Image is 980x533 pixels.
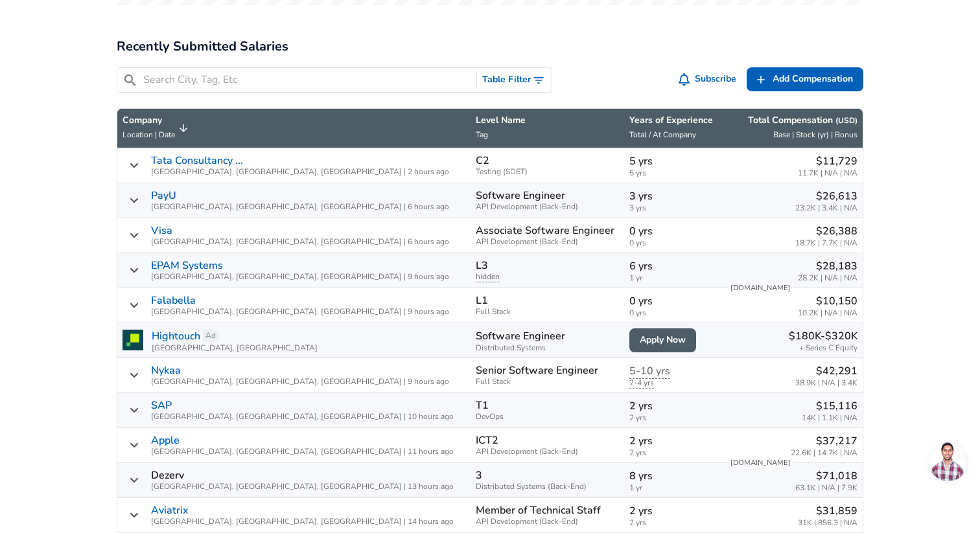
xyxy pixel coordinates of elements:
span: 3 yrs [629,204,716,212]
p: $15,116 [802,398,857,414]
p: Software Engineer [476,328,620,344]
a: Nykaa [151,365,181,376]
span: years at company for this data point is hidden until there are more submissions. Submit your sala... [629,364,670,379]
span: focus tag for this data point is hidden until there are more submissions. Submit your salary anon... [476,271,500,282]
p: L1 [476,295,488,306]
p: $11,729 [798,153,857,169]
p: Senior Software Engineer [476,365,598,376]
p: L3 [476,260,488,271]
span: Distributed Systems [476,344,620,352]
span: API Development (Back-End) [476,517,620,526]
p: 8 yrs [629,468,716,484]
div: Open chat [929,442,968,481]
span: [GEOGRAPHIC_DATA], [GEOGRAPHIC_DATA], [GEOGRAPHIC_DATA] | 13 hours ago [151,482,454,491]
span: 28.2K | N/A | N/A [798,274,857,282]
p: Dezerv [151,470,184,481]
p: 2 yrs [629,503,716,519]
span: 22.6K | 14.7K | N/A [791,449,857,457]
p: $31,859 [798,503,857,519]
span: [GEOGRAPHIC_DATA], [GEOGRAPHIC_DATA], [GEOGRAPHIC_DATA] | 10 hours ago [151,413,454,421]
a: Falabella [151,295,196,306]
span: 38.9K | N/A | 3.4K [795,379,857,387]
span: Full Stack [476,378,620,386]
p: 2 yrs [629,433,716,449]
span: Distributed Systems (Back-End) [476,482,620,491]
span: [GEOGRAPHIC_DATA], [GEOGRAPHIC_DATA], [GEOGRAPHIC_DATA] | 14 hours ago [151,517,454,526]
button: (USD) [835,115,857,126]
button: Subscribe [676,67,742,91]
span: 31K | 856.3 | N/A [798,519,857,527]
a: Aviatrix [151,505,189,516]
a: Apply Now [629,328,696,352]
p: C2 [476,155,489,166]
span: DevOps [476,413,620,421]
input: Search City, Tag, Etc [143,72,471,88]
span: Add Compensation [773,71,853,87]
p: ICT2 [476,435,498,446]
span: Tag [476,130,488,140]
p: 3 yrs [629,188,716,204]
span: + Series C Equity [799,344,857,352]
span: 2 yrs [629,519,716,527]
span: 0 yrs [629,309,716,317]
p: Total Compensation [748,114,857,127]
a: Apple [151,435,180,446]
span: Testing (SDET) [476,168,620,176]
p: $37,217 [791,433,857,449]
p: 0 yrs [629,223,716,239]
span: [GEOGRAPHIC_DATA], [GEOGRAPHIC_DATA], [GEOGRAPHIC_DATA] | 6 hours ago [151,238,449,246]
span: 1 yr [629,484,716,492]
span: CompanyLocation | Date [122,114,192,142]
span: API Development (Back-End) [476,448,620,456]
span: 10.2K | N/A | N/A [798,309,857,317]
span: Base | Stock (yr) | Bonus [773,130,857,140]
span: [GEOGRAPHIC_DATA], [GEOGRAPHIC_DATA], [GEOGRAPHIC_DATA] | 2 hours ago [151,168,449,176]
p: $28,183 [798,258,857,274]
span: 2 yrs [629,414,716,422]
a: PayU [151,190,176,201]
p: Associate Software Engineer [476,225,614,236]
span: [GEOGRAPHIC_DATA], [GEOGRAPHIC_DATA], [GEOGRAPHIC_DATA] | 9 hours ago [151,378,449,386]
span: [GEOGRAPHIC_DATA], [GEOGRAPHIC_DATA], [GEOGRAPHIC_DATA] | 6 hours ago [151,203,449,211]
span: 23.2K | 3.4K | N/A [795,204,857,212]
span: Total / At Company [629,130,696,140]
span: 0 yrs [629,239,716,247]
p: Software Engineer [476,190,565,201]
p: Company [122,114,175,127]
img: hightouchlogo.png [122,330,143,350]
a: Visa [151,225,172,236]
span: Full Stack [476,308,620,316]
a: Hightouch [152,328,200,344]
span: 63.1K | N/A | 7.9K [795,484,857,492]
p: $26,388 [795,223,857,239]
span: 11.7K | N/A | N/A [798,169,857,177]
p: 0 yrs [629,293,716,309]
a: Add Compensation [747,67,863,91]
p: $10,150 [798,293,857,309]
button: Toggle Search Filters [477,68,552,92]
p: $42,291 [795,363,857,379]
p: Member of Technical Staff [476,505,601,516]
a: Ad [203,330,218,342]
h2: Recently Submitted Salaries [117,36,863,57]
p: 6 yrs [629,258,716,274]
span: API Development (Back-End) [476,238,620,246]
p: Level Name [476,114,620,127]
p: $180K-$320K [789,328,857,344]
span: 18.7K | 7.7K | N/A [795,239,857,247]
span: 1 yr [629,274,716,282]
span: [GEOGRAPHIC_DATA], [GEOGRAPHIC_DATA], [GEOGRAPHIC_DATA] | 9 hours ago [151,273,449,281]
a: Tata Consultancy ... [151,155,243,166]
p: 3 [476,470,482,481]
span: 14K | 1.1K | N/A [802,414,857,422]
span: years of experience for this data point is hidden until there are more submissions. Submit your s... [629,378,654,389]
p: $26,613 [795,188,857,204]
span: Total Compensation (USD) Base | Stock (yr) | Bonus [727,114,857,142]
a: SAP [151,400,172,411]
span: [GEOGRAPHIC_DATA], [GEOGRAPHIC_DATA] [152,344,318,352]
p: $71,018 [795,468,857,484]
span: API Development (Back-End) [476,203,620,211]
p: T1 [476,400,489,411]
p: 5 yrs [629,153,716,169]
p: 2 yrs [629,398,716,414]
